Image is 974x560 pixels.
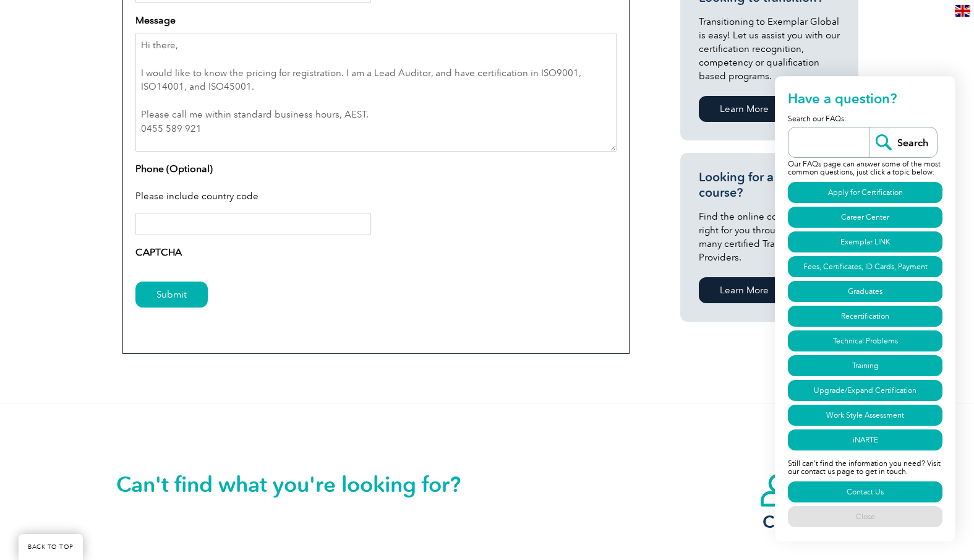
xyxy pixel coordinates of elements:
[955,5,970,17] img: en
[699,170,840,200] h3: Looking for a training course?
[135,282,208,308] input: Submit
[788,481,942,502] a: Contact Us
[788,452,942,480] p: Still can't find the information you need? Visit our contact us page to get in touch.
[788,281,942,302] a: Graduates
[788,380,942,401] a: Upgrade/Expand Certification
[759,441,858,508] img: icon-community.webp
[135,13,176,28] label: Message
[135,162,213,176] label: Phone (Optional)
[788,207,942,228] a: Career Center
[19,534,83,560] a: BACK TO TOP
[135,245,182,260] label: CAPTCHA
[788,231,942,252] a: Exemplar LINK
[699,96,790,122] a: Learn More
[116,475,487,494] h2: Can't find what you're looking for?
[788,89,942,113] h2: Have a question?
[699,277,790,303] a: Learn More
[788,306,942,327] a: Recertification
[788,506,942,527] a: Close
[759,441,858,530] a: Community
[788,355,942,376] a: Training
[788,330,942,351] a: Technical Problems
[699,15,840,83] p: Transitioning to Exemplar Global is easy! Let us assist you with our certification recognition, c...
[699,210,840,264] p: Find the online course that’s right for you through one of our many certified Training Providers.
[788,158,942,180] p: Our FAQs page can answer some of the most common questions, just click a topic below:
[788,429,942,450] a: iNARTE
[869,127,937,157] input: Search
[788,256,942,277] a: Fees, Certificates, ID Cards, Payment
[788,405,942,426] a: Work Style Assessment
[788,113,942,127] p: Search our FAQs:
[135,181,617,213] div: Please include country code
[759,514,858,530] h3: Community
[788,182,942,203] a: Apply for Certification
